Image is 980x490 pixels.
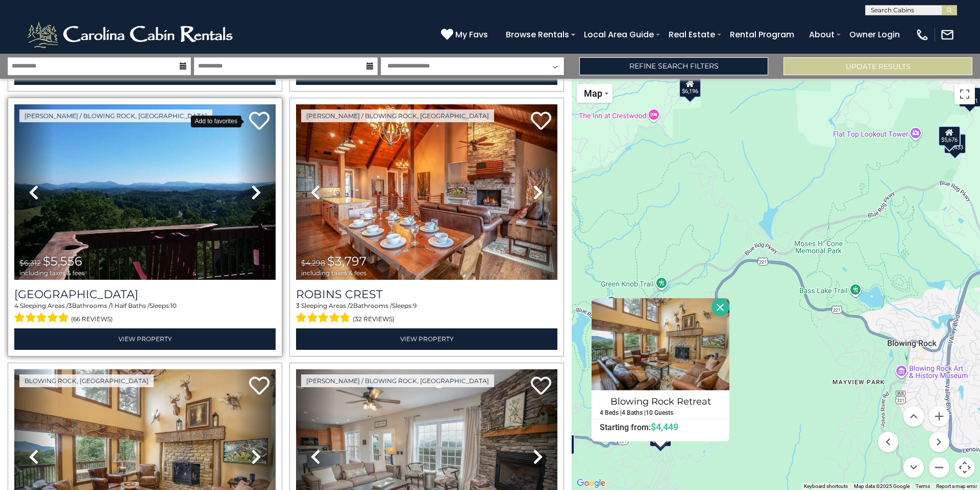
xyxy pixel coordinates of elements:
h5: 10 Guests [646,410,673,416]
span: 4 [14,302,18,309]
a: Add to favorites [249,375,269,397]
button: Close [712,298,729,316]
a: Open this area in Google Maps (opens a new window) [574,477,608,490]
h3: Sunset Lodge [14,287,276,301]
a: Real Estate [664,26,720,43]
a: My Favs [441,28,491,41]
img: phone-regular-white.png [915,28,929,42]
a: Blowing Rock Retreat 4 Beds | 4 Baths | 10 Guests Starting from:$4,449 [592,390,729,433]
button: Zoom in [929,406,949,427]
span: $5,556 [43,254,82,269]
img: thumbnail_163272306.jpeg [14,104,276,280]
a: Blowing Rock, [GEOGRAPHIC_DATA] [19,374,154,387]
a: Report a map error [936,483,977,489]
button: Zoom out [929,457,949,478]
button: Toggle fullscreen view [954,84,975,104]
span: 3 [68,302,72,309]
a: [PERSON_NAME] / Blowing Rock, [GEOGRAPHIC_DATA] [301,374,494,387]
span: 3 [296,302,300,309]
span: 10 [170,302,177,309]
span: $6,312 [19,258,41,268]
a: View Property [14,328,276,349]
span: $4,449 [651,421,678,432]
span: $3,797 [327,254,366,269]
span: 1 Half Baths / [111,302,150,309]
a: Owner Login [844,26,905,43]
a: About [804,26,840,43]
button: Change map style [577,84,612,103]
img: thumbnail_163274828.jpeg [296,104,557,280]
span: $4,298 [301,258,325,268]
span: My Favs [455,28,488,41]
a: Add to favorites [531,110,551,132]
h5: 4 Beds | [600,410,622,416]
a: Refine Search Filters [579,57,768,75]
button: Move up [903,406,924,427]
span: Map [584,88,602,99]
button: Move right [929,432,949,452]
img: Blowing Rock Retreat [592,298,729,390]
span: 2 [350,302,353,309]
a: View Property [296,328,557,349]
div: Sleeping Areas / Bathrooms / Sleeps: [296,301,557,326]
a: Rental Program [725,26,799,43]
div: Sleeping Areas / Bathrooms / Sleeps: [14,301,276,326]
span: including taxes & fees [301,270,366,276]
a: [PERSON_NAME] / Blowing Rock, [GEOGRAPHIC_DATA] [19,109,212,122]
img: Google [574,477,608,490]
img: mail-regular-white.png [940,28,954,42]
span: Map data ©2025 Google [854,483,910,489]
a: Robins Crest [296,287,557,301]
span: 9 [413,302,416,309]
button: Keyboard shortcuts [804,483,848,490]
span: (32 reviews) [353,313,395,326]
div: $6,196 [679,77,701,98]
button: Update Results [783,57,972,75]
div: $5,676 [938,126,961,146]
div: Add to favorites [191,116,241,127]
img: White-1-2.png [26,19,237,50]
a: Local Area Guide [579,26,659,43]
a: Add to favorites [531,375,551,397]
button: Map camera controls [954,457,975,478]
button: Move left [878,432,898,452]
button: Move down [903,457,924,478]
h4: Blowing Rock Retreat [592,393,729,410]
h6: Starting from: [592,422,729,432]
h5: 4 Baths | [622,410,646,416]
a: [PERSON_NAME] / Blowing Rock, [GEOGRAPHIC_DATA] [301,109,494,122]
a: Terms [916,483,930,489]
a: Browse Rentals [501,26,574,43]
span: (66 reviews) [71,313,113,326]
span: including taxes & fees [19,270,85,276]
a: [GEOGRAPHIC_DATA] [14,287,276,301]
